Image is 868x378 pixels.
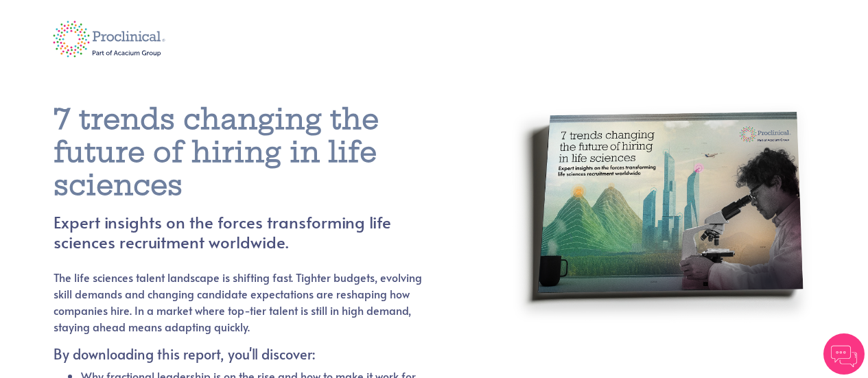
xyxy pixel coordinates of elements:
img: Chatbot [823,333,865,375]
h1: 7 trends changing the future of hiring in life sciences [54,103,456,202]
h4: Expert insights on the forces transforming life sciences recruitment worldwide. [54,213,456,252]
img: logo [43,12,176,67]
p: The life sciences talent landscape is shifting fast. Tighter budgets, evolving skill demands and ... [54,269,423,335]
h5: By downloading this report, you'll discover: [54,346,423,362]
